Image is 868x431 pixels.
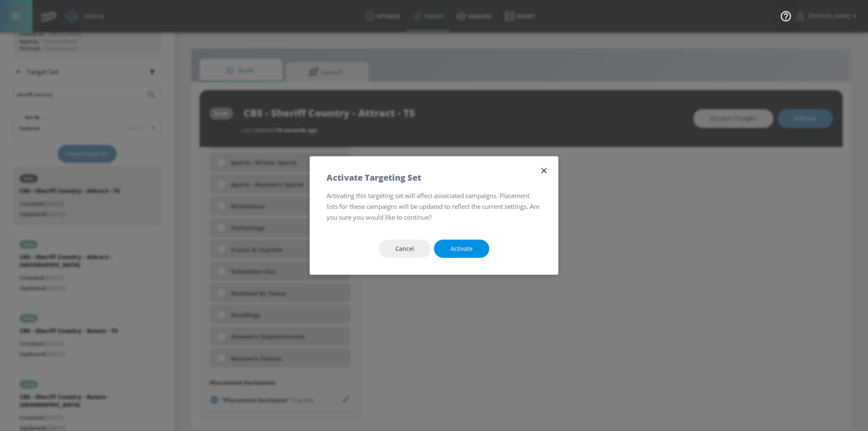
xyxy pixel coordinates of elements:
p: Activating this targeting set will affect associated campaigns. Placement lists for these campaig... [327,190,541,223]
button: Cancel [379,240,431,258]
button: Open Resource Center [774,4,797,27]
button: Activate [434,240,489,258]
h5: Activate Targeting Set [327,173,421,182]
span: Activate [451,244,473,254]
span: Cancel [395,244,414,254]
